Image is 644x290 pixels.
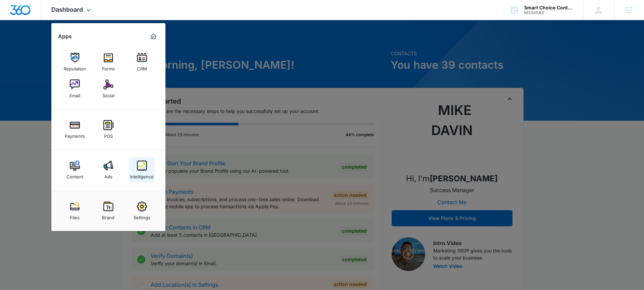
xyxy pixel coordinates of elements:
[129,49,155,75] a: CRM
[130,171,154,179] div: Intelligence
[102,90,114,98] div: Social
[134,212,150,220] div: Settings
[96,49,121,75] a: Forms
[66,171,83,179] div: Content
[62,49,88,75] a: Reputation
[102,212,114,220] div: Brand
[62,76,88,102] a: Email
[69,90,80,98] div: Email
[129,198,155,224] a: Settings
[70,212,80,220] div: Files
[51,6,83,13] span: Dashboard
[62,198,88,224] a: Files
[65,130,85,139] div: Payments
[96,157,121,183] a: Ads
[524,5,573,10] div: account name
[102,63,115,71] div: Forms
[62,117,88,142] a: Payments
[64,63,86,71] div: Reputation
[96,198,121,224] a: Brand
[104,171,112,179] div: Ads
[58,33,72,40] h2: Apps
[96,76,121,102] a: Social
[148,31,159,42] a: Marketing 360® Dashboard
[137,63,147,71] div: CRM
[96,117,121,142] a: POS
[62,157,88,183] a: Content
[129,157,155,183] a: Intelligence
[104,130,113,139] div: POS
[524,10,573,15] div: account id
